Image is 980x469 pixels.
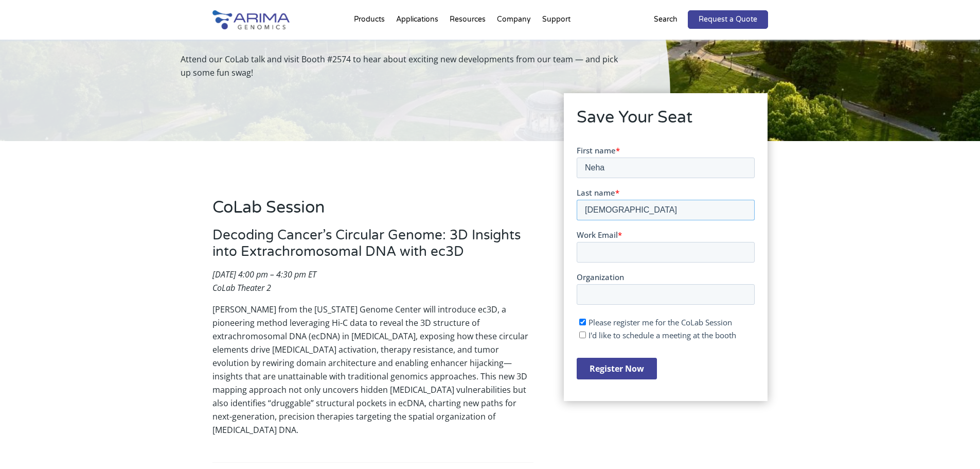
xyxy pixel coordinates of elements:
iframe: Form 0 [577,145,755,388]
em: CoLab Theater 2 [212,282,271,293]
img: Arima-Genomics-logo [212,10,290,29]
h2: CoLab Session [212,196,533,227]
h2: Save Your Seat [577,106,755,137]
p: Attend our CoLab talk and visit Booth #2574 to hear about exciting new developments from our team... [181,53,619,79]
a: Request a Quote [688,10,768,29]
p: Search [654,13,678,26]
h3: Decoding Cancer’s Circular Genome: 3D Insights into Extrachromosomal DNA with ec3D [212,227,533,268]
em: [DATE] 4:00 pm – 4:30 pm ET [212,269,316,280]
p: [PERSON_NAME] from the [US_STATE] Genome Center will introduce ec3D, a pioneering method leveragi... [212,303,533,437]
